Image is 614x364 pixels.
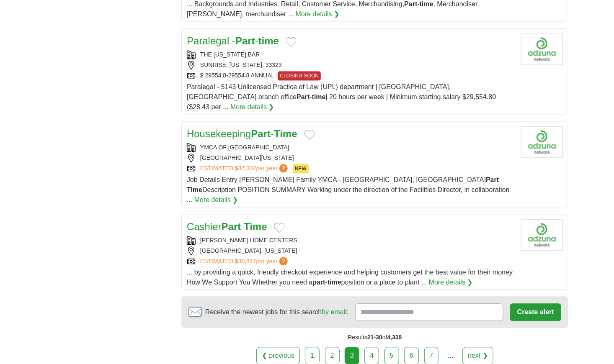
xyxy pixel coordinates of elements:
img: Company logo [521,219,563,251]
strong: Part [235,35,255,46]
strong: Part [251,128,271,139]
div: Results of [181,328,568,347]
span: CLOSING SOON [278,71,321,80]
strong: time [420,0,433,8]
div: ... [442,347,459,364]
img: Company logo [521,33,563,65]
img: Company logo [521,126,563,158]
a: ESTIMATED:$30,847per year? [200,257,289,266]
span: Receive the newest jobs for this search : [205,307,348,317]
span: Job Details Entry [PERSON_NAME] Family YMCA - [GEOGRAPHIC_DATA], [GEOGRAPHIC_DATA] Description PO... [187,176,510,203]
div: [PERSON_NAME] HOME CENTERS [187,236,514,245]
span: ... by providing a quick, friendly checkout experience and helping customers get the best value f... [187,269,514,286]
strong: time [312,93,326,100]
button: Add to favorite jobs [304,130,315,140]
strong: Part [297,93,310,100]
div: SUNRISE, [US_STATE], 33323 [187,61,514,69]
a: Paralegal -Part-time [187,35,279,46]
span: NEW [293,164,309,173]
strong: Part [404,0,417,8]
span: 21-30 [367,334,382,341]
a: CashierPart Time [187,221,267,232]
strong: part [312,279,325,286]
strong: Time [187,186,202,193]
a: by email [322,308,347,315]
a: ESTIMATED:$37,302per year? [200,164,289,173]
a: More details ❯ [296,9,340,19]
strong: Part [486,176,499,183]
a: More details ❯ [230,102,274,112]
span: $30,847 [235,258,256,264]
a: HousekeepingPart-Time [187,128,297,139]
div: [GEOGRAPHIC_DATA], [US_STATE] [187,246,514,255]
span: ? [279,164,288,172]
span: Paralegal - 5143 Unlicensed Practice of Law (UPL) department | [GEOGRAPHIC_DATA], [GEOGRAPHIC_DAT... [187,83,496,110]
span: ... Backgrounds and Industries: Retail, Customer Service, Merchandising, - , Merchandiser, [PERSO... [187,0,479,18]
div: THE [US_STATE] BAR [187,50,514,59]
span: ? [279,257,288,265]
strong: time [258,35,279,46]
div: YMCA OF [GEOGRAPHIC_DATA] [187,143,514,152]
a: More details ❯ [194,195,238,205]
button: Create alert [510,303,561,321]
div: $ 29554.8-29554.8 ANNUAL [187,71,514,80]
a: More details ❯ [429,277,473,287]
div: [GEOGRAPHIC_DATA][US_STATE] [187,154,514,162]
button: Add to favorite jobs [274,223,285,233]
strong: Part [222,221,241,232]
strong: time [328,279,341,286]
span: $37,302 [235,165,256,172]
strong: Time [244,221,267,232]
button: Add to favorite jobs [286,37,297,47]
span: 4,338 [387,334,402,341]
strong: Time [274,128,297,139]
